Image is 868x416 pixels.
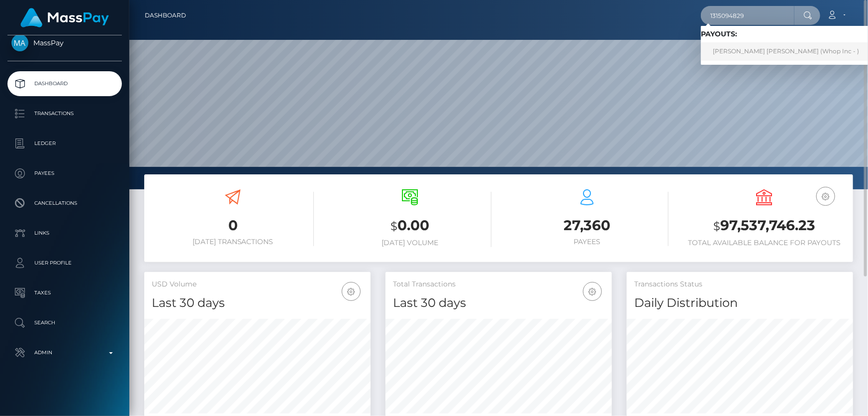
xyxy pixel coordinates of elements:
small: $ [390,219,397,233]
h3: 27,360 [506,216,669,235]
h3: 97,537,746.23 [683,216,846,236]
span: MassPay [7,38,122,47]
a: Ledger [7,131,122,156]
p: Search [11,315,118,330]
img: MassPay Logo [20,8,109,27]
h6: Total Available Balance for Payouts [683,239,846,247]
p: Taxes [11,285,118,300]
p: Dashboard [11,76,118,91]
h3: 0 [152,216,314,235]
p: User Profile [11,256,118,271]
a: Cancellations [7,191,122,216]
h6: Payees [506,238,669,246]
h5: USD Volume [152,279,363,289]
p: Cancellations [11,196,118,211]
h6: [DATE] Volume [329,239,491,247]
a: Payees [7,161,122,186]
a: Links [7,221,122,246]
p: Transactions [11,106,118,121]
p: Ledger [11,136,118,151]
p: Admin [11,345,118,360]
a: Dashboard [145,5,186,26]
h6: [DATE] Transactions [152,238,314,246]
a: Dashboard [7,71,122,96]
a: Search [7,310,122,335]
a: Transactions [7,101,122,126]
p: Links [11,226,118,241]
h4: Last 30 days [393,294,604,312]
h4: Daily Distribution [634,294,846,312]
a: Taxes [7,280,122,305]
a: User Profile [7,251,122,276]
small: $ [713,219,720,233]
h5: Transactions Status [634,279,846,289]
p: Payees [11,166,118,181]
h3: 0.00 [329,216,491,236]
h5: Total Transactions [393,279,604,289]
h4: Last 30 days [152,294,363,312]
input: Search... [701,6,794,25]
a: Admin [7,340,122,365]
